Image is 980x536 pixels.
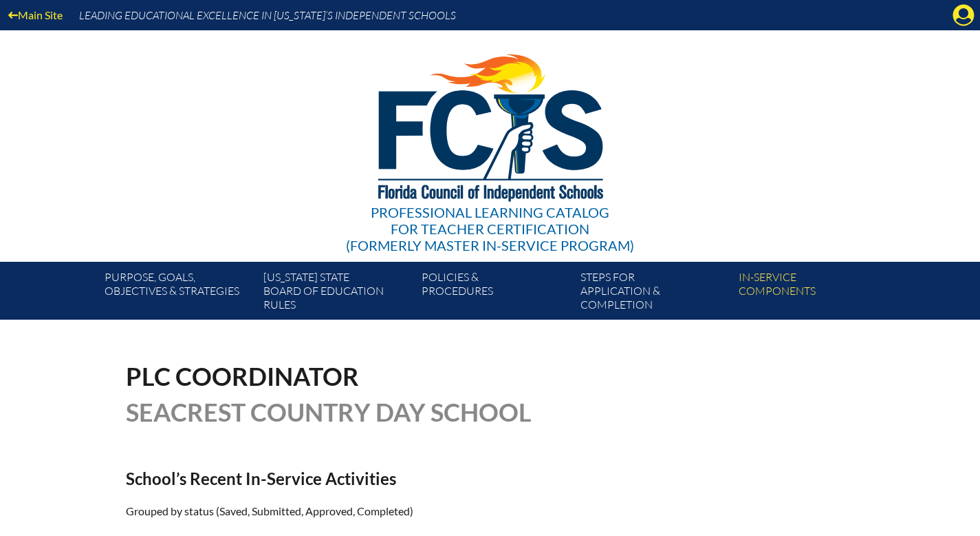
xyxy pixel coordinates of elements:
a: In-servicecomponents [733,267,891,320]
h2: School’s Recent In-Service Activities [126,468,610,488]
svg: Manage account [952,4,974,26]
p: Grouped by status (Saved, Submitted, Approved, Completed) [126,502,610,520]
a: Purpose, goals,objectives & strategies [99,267,257,320]
span: PLC Coordinator [126,361,359,391]
a: Steps forapplication & completion [575,267,733,320]
img: FCISlogo221.eps [348,30,632,218]
a: Professional Learning Catalog for Teacher Certification(formerly Master In-service Program) [340,28,640,256]
a: Policies &Procedures [416,267,574,320]
div: Professional Learning Catalog (formerly Master In-service Program) [346,204,634,254]
span: for Teacher Certification [391,220,589,237]
a: [US_STATE] StateBoard of Education rules [258,267,416,320]
a: Main Site [3,6,68,24]
span: Seacrest Country Day School [126,397,532,427]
